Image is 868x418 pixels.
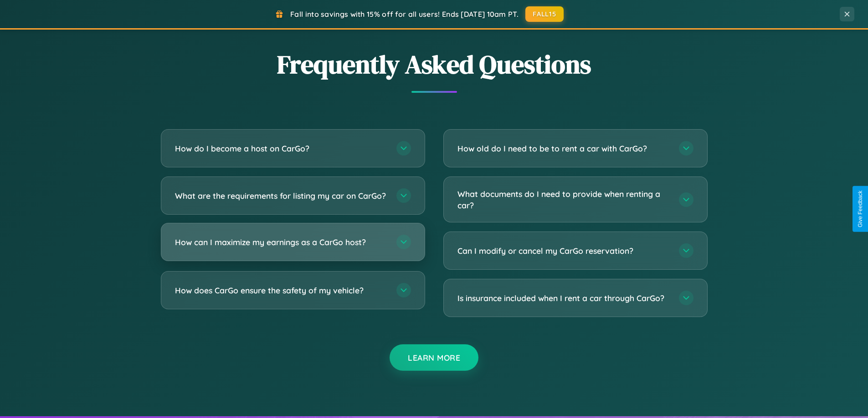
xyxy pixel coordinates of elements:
[175,143,387,154] h3: How do I become a host on CarGo?
[525,6,564,22] button: FALL15
[457,188,670,211] h3: What documents do I need to provide when renting a car?
[857,191,863,227] div: Give Feedback
[457,292,670,304] h3: Is insurance included when I rent a car through CarGo?
[457,143,670,154] h3: How old do I need to be to rent a car with CarGo?
[161,47,708,82] h2: Frequently Asked Questions
[175,190,387,201] h3: What are the requirements for listing my car on CarGo?
[175,237,387,248] h3: How can I maximize my earnings as a CarGo host?
[457,245,670,257] h3: Can I modify or cancel my CarGo reservation?
[290,10,519,19] span: Fall into savings with 15% off for all users! Ends [DATE] 10am PT.
[175,285,387,296] h3: How does CarGo ensure the safety of my vehicle?
[390,344,478,371] button: Learn More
